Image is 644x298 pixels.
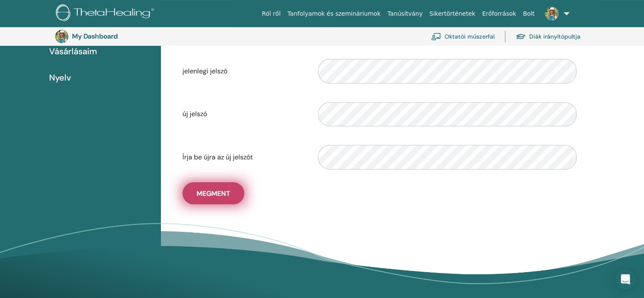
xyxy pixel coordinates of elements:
a: Tanfolyamok és szemináriumok [284,6,384,22]
span: Nyelv [49,71,71,84]
img: chalkboard-teacher.svg [431,33,441,40]
label: Írja be újra az új jelszót [176,149,312,165]
span: Megment [196,189,230,198]
a: Tanúsítvány [384,6,426,22]
img: default.jpg [55,30,69,43]
a: Bolt [520,6,538,22]
label: jelenlegi jelszó [176,63,312,79]
a: Diák irányítópultja [516,27,580,46]
div: Open Intercom Messenger [615,269,636,290]
button: Megment [182,182,244,204]
a: Erőforrások [479,6,520,22]
img: default.jpg [545,7,558,20]
span: Vásárlásaim [49,45,97,58]
a: Oktatói műszerfal [431,27,495,46]
h3: My Dashboard [72,32,157,40]
img: graduation-cap.svg [516,33,526,40]
label: új jelszó [176,106,312,122]
img: logo.png [56,4,157,23]
a: Sikertörténetek [426,6,478,22]
a: Ról ről [259,6,284,22]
